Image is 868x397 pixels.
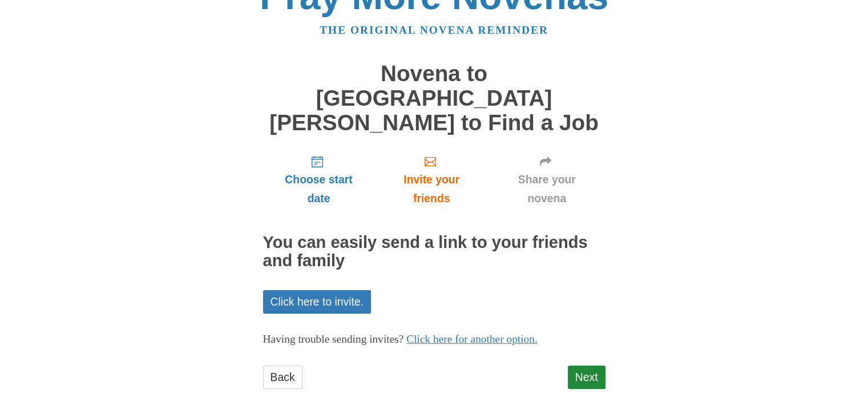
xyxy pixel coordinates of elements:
[263,290,372,314] a: Click here to invite.
[488,146,605,214] a: Share your novena
[386,170,477,208] span: Invite your friends
[406,333,538,345] a: Click here for another option.
[263,62,605,135] h1: Novena to [GEOGRAPHIC_DATA][PERSON_NAME] to Find a Job
[263,234,605,270] h2: You can easily send a link to your friends and family
[320,24,548,36] a: The original novena reminder
[274,170,364,208] span: Choose start date
[374,146,488,214] a: Invite your friends
[263,333,404,345] span: Having trouble sending invites?
[500,170,594,208] span: Share your novena
[263,366,302,389] a: Back
[263,146,375,214] a: Choose start date
[568,366,605,389] a: Next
